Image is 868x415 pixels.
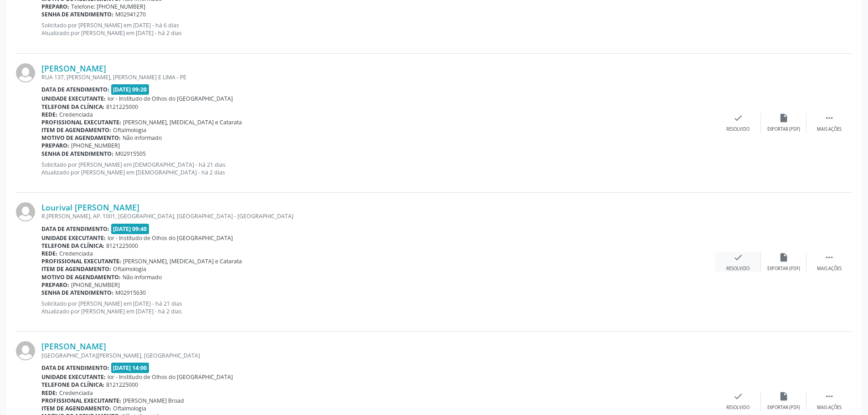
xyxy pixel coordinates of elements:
[41,364,109,372] b: Data de atendimento:
[779,252,789,262] i: insert_drive_file
[824,113,834,123] i: 
[71,3,145,10] span: Telefone: [PHONE_NUMBER]
[41,21,715,37] p: Solicitado por [PERSON_NAME] em [DATE] - há 6 dias Atualizado por [PERSON_NAME] em [DATE] - há 2 ...
[41,250,57,257] b: Rede:
[111,224,149,234] span: [DATE] 09:40
[41,389,57,397] b: Rede:
[123,257,242,265] span: [PERSON_NAME], [MEDICAL_DATA] e Catarata
[41,352,715,359] div: [GEOGRAPHIC_DATA][PERSON_NAME], [GEOGRAPHIC_DATA]
[779,113,789,123] i: insert_drive_file
[111,363,149,373] span: [DATE] 14:00
[41,150,113,158] b: Senha de atendimento:
[108,95,233,102] span: Ior - Institudo de Olhos do [GEOGRAPHIC_DATA]
[71,142,120,149] span: [PHONE_NUMBER]
[824,252,834,262] i: 
[41,397,121,405] b: Profissional executante:
[123,273,162,281] span: Não informado
[41,95,106,102] b: Unidade executante:
[41,3,69,10] b: Preparo:
[41,212,715,220] div: R.[PERSON_NAME], AP. 1001, [GEOGRAPHIC_DATA], [GEOGRAPHIC_DATA] - [GEOGRAPHIC_DATA]
[41,289,113,297] b: Senha de atendimento:
[123,134,162,142] span: Não informado
[767,266,800,272] div: Exportar (PDF)
[41,126,111,134] b: Item de agendamento:
[41,242,104,250] b: Telefone da clínica:
[59,389,93,397] span: Credenciada
[733,252,743,262] i: check
[41,281,69,289] b: Preparo:
[59,111,93,118] span: Credenciada
[767,126,800,133] div: Exportar (PDF)
[59,250,93,257] span: Credenciada
[41,86,109,93] b: Data de atendimento:
[733,391,743,401] i: check
[123,118,242,126] span: [PERSON_NAME], [MEDICAL_DATA] e Catarata
[106,103,138,111] span: 8121225000
[733,113,743,123] i: check
[111,84,149,95] span: [DATE] 09:20
[115,150,146,158] span: M02915505
[767,405,800,411] div: Exportar (PDF)
[726,405,750,411] div: Resolvido
[41,118,121,126] b: Profissional executante:
[726,266,750,272] div: Resolvido
[41,265,111,273] b: Item de agendamento:
[108,373,233,381] span: Ior - Institudo de Olhos do [GEOGRAPHIC_DATA]
[16,63,35,82] img: img
[779,391,789,401] i: insert_drive_file
[41,161,715,176] p: Solicitado por [PERSON_NAME] em [DEMOGRAPHIC_DATA] - há 21 dias Atualizado por [PERSON_NAME] em [...
[41,225,109,233] b: Data de atendimento:
[41,202,139,212] a: Lourival [PERSON_NAME]
[41,103,104,111] b: Telefone da clínica:
[817,266,842,272] div: Mais ações
[824,391,834,401] i: 
[71,281,120,289] span: [PHONE_NUMBER]
[41,373,106,381] b: Unidade executante:
[41,73,715,81] div: RUA 137, [PERSON_NAME], [PERSON_NAME] E LIMA - PE
[41,63,106,73] a: [PERSON_NAME]
[106,242,138,250] span: 8121225000
[41,142,69,149] b: Preparo:
[123,397,184,405] span: [PERSON_NAME] Broad
[113,126,146,134] span: Oftalmologia
[106,381,138,389] span: 8121225000
[115,10,146,18] span: M02941270
[817,126,842,133] div: Mais ações
[41,341,106,351] a: [PERSON_NAME]
[16,341,35,360] img: img
[41,10,113,18] b: Senha de atendimento:
[113,265,146,273] span: Oftalmologia
[726,126,750,133] div: Resolvido
[41,273,121,281] b: Motivo de agendamento:
[41,111,57,118] b: Rede:
[41,134,121,142] b: Motivo de agendamento:
[41,257,121,265] b: Profissional executante:
[41,234,106,242] b: Unidade executante:
[41,405,111,412] b: Item de agendamento:
[113,405,146,412] span: Oftalmologia
[41,300,715,315] p: Solicitado por [PERSON_NAME] em [DATE] - há 21 dias Atualizado por [PERSON_NAME] em [DATE] - há 2...
[115,289,146,297] span: M02915630
[817,405,842,411] div: Mais ações
[108,234,233,242] span: Ior - Institudo de Olhos do [GEOGRAPHIC_DATA]
[16,202,35,221] img: img
[41,381,104,389] b: Telefone da clínica:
